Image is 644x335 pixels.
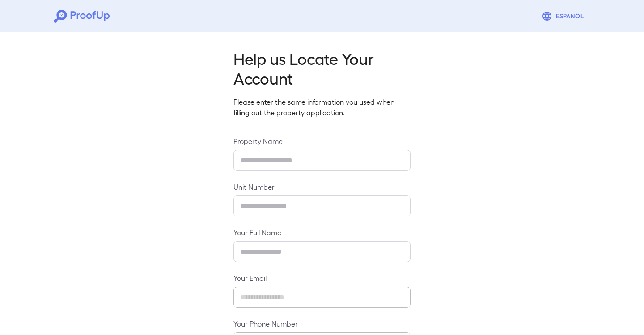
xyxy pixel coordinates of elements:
[538,7,590,25] button: Espanõl
[233,273,411,283] label: Your Email
[233,182,411,192] label: Unit Number
[233,97,411,118] p: Please enter the same information you used when filling out the property application.
[233,136,411,146] label: Property Name
[233,227,411,237] label: Your Full Name
[233,48,411,88] h2: Help us Locate Your Account
[233,318,411,329] label: Your Phone Number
